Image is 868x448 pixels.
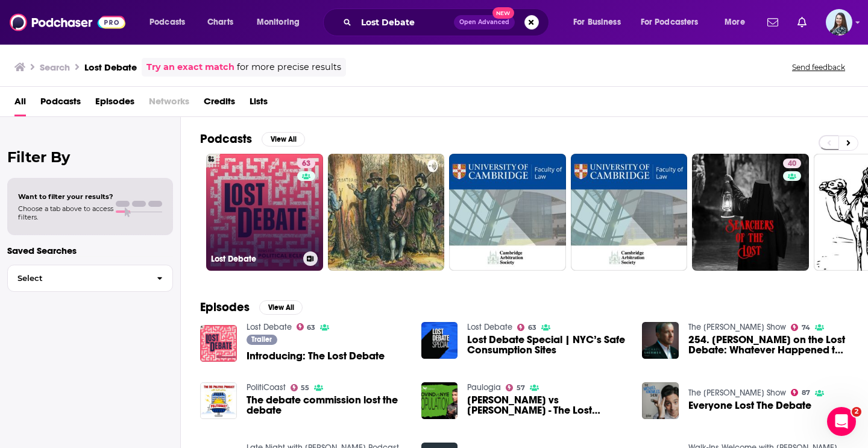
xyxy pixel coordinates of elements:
a: 63 [297,323,316,330]
a: Everyone Lost The Debate [688,400,811,411]
span: For Business [573,14,621,31]
a: Episodes [95,92,134,116]
a: The Michael Knowles Show [688,388,786,398]
span: Podcasts [149,14,185,31]
div: Search podcasts, credits, & more... [335,8,561,36]
a: Lists [250,92,268,116]
img: Podchaser - Follow, Share and Rate Podcasts [10,11,125,34]
button: open menu [565,13,636,32]
h2: Episodes [200,300,250,315]
a: 63 [297,159,315,168]
a: 55 [291,384,310,391]
a: 57 [506,384,525,391]
img: Eric Hovind vs Bill Nye - The Lost Debate - Population destroys Evolution [421,382,458,419]
span: Charts [207,14,233,31]
a: Show notifications dropdown [763,12,783,33]
h3: Search [40,62,70,73]
a: EpisodesView All [200,300,303,315]
span: Want to filter your results? [18,192,113,201]
a: 40 [692,154,809,271]
p: Saved Searches [7,245,173,256]
button: Open AdvancedNew [454,15,515,30]
button: open menu [716,13,760,32]
span: Monitoring [257,14,300,31]
span: Credits [204,92,235,116]
a: Everyone Lost The Debate [642,382,679,419]
button: View All [259,300,303,315]
span: For Podcasters [641,14,699,31]
a: The Michael Shermer Show [688,322,786,332]
span: 2 [852,407,861,417]
a: 63 [517,324,536,331]
a: 74 [791,324,810,331]
a: Try an exact match [146,60,234,74]
a: PolitiCoast [247,382,286,393]
span: 87 [802,390,810,396]
button: Send feedback [788,62,849,72]
img: Lost Debate Special | NYC’s Safe Consumption Sites [421,322,458,359]
a: Paulogia [467,382,501,393]
h2: Filter By [7,148,173,166]
a: Lost Debate [467,322,512,332]
span: Select [8,274,147,282]
a: Charts [200,13,241,32]
h3: Lost Debate [84,62,137,73]
button: View All [262,132,305,147]
a: The debate commission lost the debate [247,395,407,415]
span: 55 [301,385,309,391]
span: Logged in as brookefortierpr [826,9,852,36]
a: Lost Debate Special | NYC’s Safe Consumption Sites [467,335,627,355]
span: 63 [302,158,310,170]
span: 254. [PERSON_NAME] on the Lost Debate: Whatever Happened to Reasoned Discussion and Respectable D... [688,335,849,355]
span: 63 [307,325,315,330]
span: 74 [802,325,810,330]
span: [PERSON_NAME] vs [PERSON_NAME] - The Lost Debate - Population destroys Evolution [467,395,627,415]
span: 57 [517,385,525,391]
h3: Lost Debate [211,254,298,264]
a: PodcastsView All [200,131,305,147]
a: Show notifications dropdown [793,12,811,33]
button: open menu [633,13,716,32]
span: More [725,14,745,31]
a: 40 [783,159,801,168]
button: open menu [248,13,315,32]
img: Introducing: The Lost Debate [200,325,237,362]
span: 40 [788,158,796,170]
span: Open Advanced [459,19,509,25]
span: 63 [528,325,536,330]
a: Eric Hovind vs Bill Nye - The Lost Debate - Population destroys Evolution [467,395,627,415]
span: New [492,7,514,19]
iframe: Intercom live chat [827,407,856,436]
a: Introducing: The Lost Debate [247,351,385,361]
h2: Podcasts [200,131,252,147]
img: User Profile [826,9,852,36]
img: 254. Ravi Gupta on the Lost Debate: Whatever Happened to Reasoned Discussion and Respectable Disa... [642,322,679,359]
a: All [14,92,26,116]
a: 63Lost Debate [206,154,323,271]
button: open menu [141,13,201,32]
a: Lost Debate [247,322,292,332]
span: Trailer [251,336,272,343]
a: 254. Ravi Gupta on the Lost Debate: Whatever Happened to Reasoned Discussion and Respectable Disa... [688,335,849,355]
button: Show profile menu [826,9,852,36]
a: Podcasts [40,92,81,116]
a: 87 [791,389,810,396]
button: Select [7,265,173,292]
input: Search podcasts, credits, & more... [356,13,454,32]
img: The debate commission lost the debate [200,382,237,419]
span: Choose a tab above to access filters. [18,204,113,221]
span: for more precise results [237,60,341,74]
